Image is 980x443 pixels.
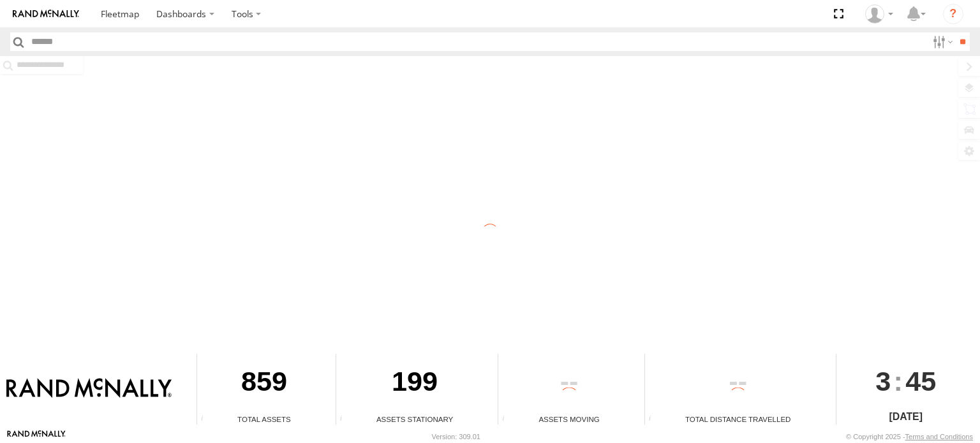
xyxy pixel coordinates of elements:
div: Total Distance Travelled [645,414,831,425]
div: 199 [336,354,493,414]
div: Jose Goitia [861,4,898,24]
span: 3 [875,354,891,409]
div: Total number of Enabled Assets [197,415,216,425]
div: Total Assets [197,414,331,425]
img: Rand McNally [6,378,172,400]
label: Search Filter Options [928,33,955,51]
a: Visit our Website [7,430,66,443]
i: ? [943,4,963,24]
div: Assets Moving [498,414,639,425]
div: Total number of assets current in transit. [498,415,517,425]
div: [DATE] [836,409,976,425]
div: : [836,354,976,409]
div: Assets Stationary [336,414,493,425]
span: 45 [905,354,936,409]
a: Terms and Conditions [905,433,973,440]
div: © Copyright 2025 - [846,433,973,440]
div: Total distance travelled by all assets within specified date range and applied filters [645,415,664,425]
div: Version: 309.01 [432,433,480,440]
div: Total number of assets current stationary. [336,415,355,425]
img: rand-logo.svg [13,10,79,18]
div: 859 [197,354,331,414]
